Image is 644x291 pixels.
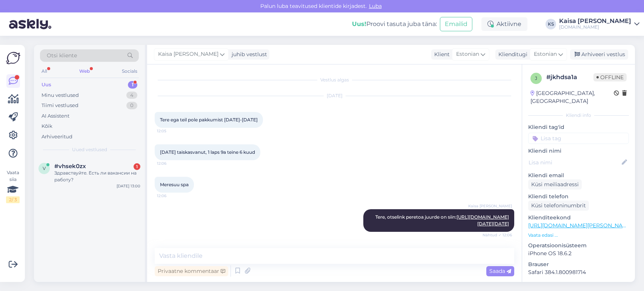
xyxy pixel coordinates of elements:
[546,19,556,29] div: KS
[41,81,51,89] div: Uus
[40,66,49,76] div: All
[54,170,140,183] div: Здравствуйте. Есть ли вакансии на работу?
[54,163,86,170] span: #vhsek0zx
[489,268,511,274] span: Saada
[157,193,185,199] span: 12:06
[6,51,20,65] img: Askly Logo
[155,77,514,83] div: Vestlus algas
[41,133,72,141] div: Arhiveeritud
[529,158,620,167] input: Lisa nimi
[456,214,509,227] a: [URL][DOMAIN_NAME][DATE][DATE]
[160,182,189,187] span: Meresuu spa
[546,73,593,82] div: # jkhdsa1a
[468,203,512,209] span: Kaisa [PERSON_NAME]
[375,214,509,227] span: Tere, otselink peretoa juurde on siin:
[528,172,629,179] p: Kliendi email
[128,81,137,89] div: 1
[528,193,629,201] p: Kliendi telefon
[528,260,629,268] p: Brauser
[41,102,78,109] div: Tiimi vestlused
[483,232,512,238] span: Nähtud ✓ 12:06
[528,201,589,211] div: Küsi telefoninumbrit
[352,20,366,28] b: Uus!
[6,196,20,203] div: 2 / 3
[6,169,20,203] div: Vaata siia
[72,146,107,153] span: Uued vestlused
[528,179,582,190] div: Küsi meiliaadressi
[120,66,139,76] div: Socials
[155,266,228,276] div: Privaatne kommentaar
[41,112,69,120] div: AI Assistent
[528,268,629,276] p: Safari 384.1.800981714
[126,102,137,109] div: 0
[570,49,628,60] div: Arhiveeri vestlus
[530,89,614,105] div: [GEOGRAPHIC_DATA], [GEOGRAPHIC_DATA]
[431,51,450,58] div: Klient
[528,232,629,239] p: Vaata edasi ...
[157,128,185,134] span: 12:05
[47,52,77,60] span: Otsi kliente
[134,163,140,170] div: 1
[481,17,527,31] div: Aktiivne
[528,112,629,119] div: Kliendi info
[155,92,514,99] div: [DATE]
[528,250,629,257] p: iPhone OS 18.6.2
[352,20,437,29] div: Proovi tasuta juba täna:
[78,66,91,76] div: Web
[528,242,629,250] p: Operatsioonisüsteem
[157,161,185,166] span: 12:06
[41,92,79,99] div: Minu vestlused
[528,123,629,131] p: Kliendi tag'id
[559,24,631,30] div: [DOMAIN_NAME]
[126,92,137,99] div: 4
[535,75,537,81] span: j
[528,147,629,155] p: Kliendi nimi
[495,51,527,58] div: Klienditugi
[559,18,639,30] a: Kaisa [PERSON_NAME][DOMAIN_NAME]
[534,50,557,58] span: Estonian
[367,3,384,9] span: Luba
[528,133,629,144] input: Lisa tag
[229,51,267,58] div: juhib vestlust
[559,18,631,24] div: Kaisa [PERSON_NAME]
[158,50,218,58] span: Kaisa [PERSON_NAME]
[456,50,479,58] span: Estonian
[440,17,472,31] button: Emailid
[160,117,258,123] span: Tere ega teil pole pakkumist [DATE]-[DATE]
[593,73,627,81] span: Offline
[160,149,255,155] span: [DATE] taiskasvanut, 1 laps 9a teine 6 kuud
[117,183,140,189] div: [DATE] 13:00
[41,123,52,130] div: Kõik
[43,165,46,171] span: v
[528,214,629,222] p: Klienditeekond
